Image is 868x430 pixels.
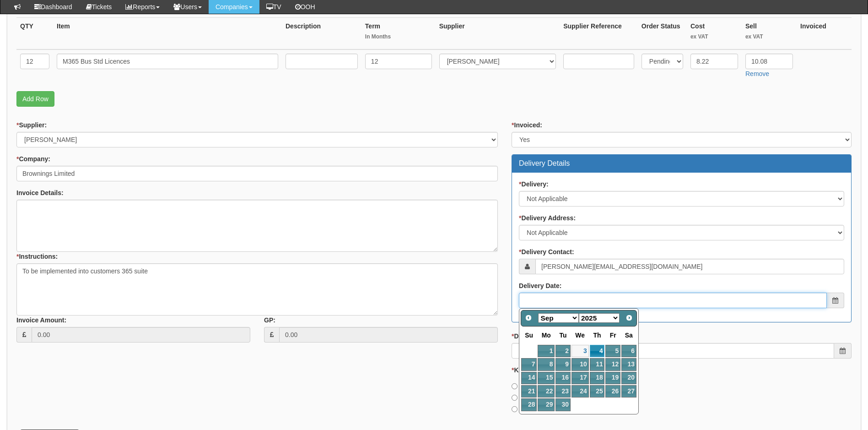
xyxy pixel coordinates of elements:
a: 30 [555,398,570,411]
label: Date Required By: [512,332,570,341]
label: From Kit Fund [512,381,561,391]
label: Invoice Amount: [16,316,66,325]
th: Order Status [638,18,687,50]
a: 23 [555,385,570,397]
a: 18 [590,372,605,384]
th: QTY [16,18,53,50]
label: Delivery Address: [519,213,576,223]
th: Term [361,18,436,50]
a: 20 [621,372,636,384]
th: Item [53,18,282,50]
a: Next [623,311,636,324]
a: 26 [605,385,620,397]
a: 28 [521,398,537,411]
input: From Kit Fund [512,383,518,389]
input: Check Kit Fund [512,395,518,401]
a: Prev [522,311,535,324]
label: Delivery Contact: [519,247,574,256]
th: Sell [742,18,797,50]
span: Monday [542,332,551,339]
label: Delivery Date: [519,281,561,290]
label: Check Kit Fund [512,393,565,402]
label: Invoice Details: [16,188,64,197]
label: Supplier: [16,120,47,130]
span: Sunday [525,332,533,339]
th: Invoiced [797,18,852,50]
a: 29 [538,398,555,411]
label: Company: [16,154,50,163]
label: Delivery: [519,180,549,189]
small: ex VAT [690,33,738,41]
span: Thursday [593,332,601,339]
a: 10 [571,358,589,370]
label: Instructions: [16,252,58,261]
a: 5 [605,345,620,357]
a: 19 [605,372,620,384]
label: Invoice [512,404,541,414]
label: GP: [264,316,275,325]
span: Wednesday [575,332,585,339]
a: 9 [555,358,570,370]
a: 27 [621,385,636,397]
a: 12 [605,358,620,370]
span: Friday [610,332,616,339]
a: 6 [621,345,636,357]
a: 7 [521,358,537,370]
a: 4 [590,345,605,357]
a: 2 [555,345,570,357]
label: Kit Fund: [512,365,542,375]
a: 17 [571,372,589,384]
th: Description [282,18,361,50]
a: 25 [590,385,605,397]
a: 13 [621,358,636,370]
a: 14 [521,372,537,384]
span: Saturday [625,332,633,339]
a: 11 [590,358,605,370]
th: Supplier [436,18,560,50]
a: 16 [555,372,570,384]
a: 8 [538,358,555,370]
span: Tuesday [560,332,567,339]
a: 21 [521,385,537,397]
th: Cost [687,18,742,50]
a: 15 [538,372,555,384]
a: 22 [538,385,555,397]
small: In Months [365,33,432,41]
span: Next [625,314,633,321]
th: Supplier Reference [560,18,638,50]
a: 1 [538,345,555,357]
a: 24 [571,385,589,397]
a: Add Row [16,91,54,107]
h3: Delivery Details [519,159,844,168]
small: ex VAT [745,33,793,41]
a: Remove [745,70,769,77]
label: Invoiced: [512,120,542,130]
input: Invoice [512,406,518,412]
a: 3 [571,345,589,357]
span: Prev [525,314,532,321]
